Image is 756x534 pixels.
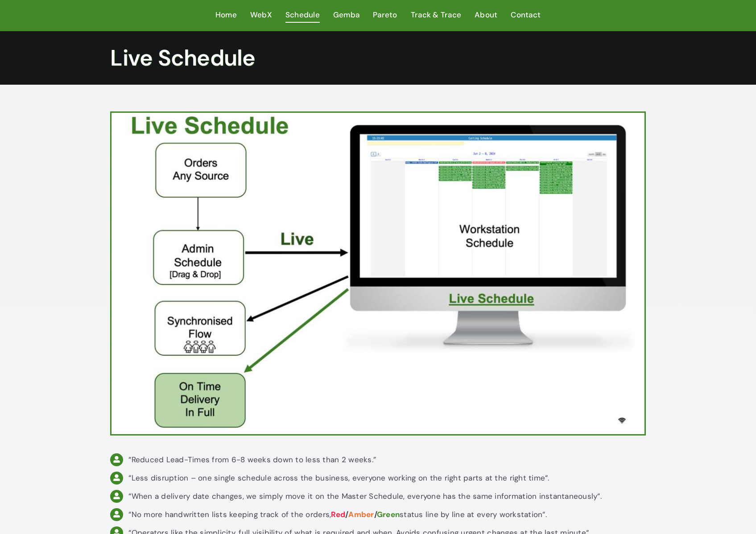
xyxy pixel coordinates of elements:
[475,8,497,22] a: About
[511,8,541,22] a: Contact
[110,45,645,71] h1: Live Schedule
[128,453,645,466] div: “Reduced Lead-Times from 6-8 weeks down to less than 2 weeks.”
[215,8,237,22] a: Home
[250,8,272,21] span: WebX
[128,508,645,521] div: “No more handwritten lists keeping track of the orders, status line by line at every workstation“.
[333,8,359,22] a: Gemba
[333,8,359,21] span: Gemba
[250,8,272,22] a: WebX
[373,8,397,22] a: Pareto
[285,8,320,21] span: Schedule
[377,509,400,519] span: Green
[215,8,237,21] span: Home
[112,113,644,434] img: Live Schedule
[411,8,461,22] a: Track & Trace
[475,8,497,21] span: About
[128,490,645,503] div: “When a delivery date changes, we simply move it on the Master Schedule, everyone has the same in...
[285,8,320,22] a: Schedule
[511,8,541,21] span: Contact
[128,472,645,485] div: “Less disruption – one single schedule across the business, everyone working on the right parts a...
[411,8,461,21] span: Track & Trace
[331,509,345,519] span: Red
[373,8,397,21] span: Pareto
[331,509,400,519] strong: / /
[348,509,374,519] span: Amber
